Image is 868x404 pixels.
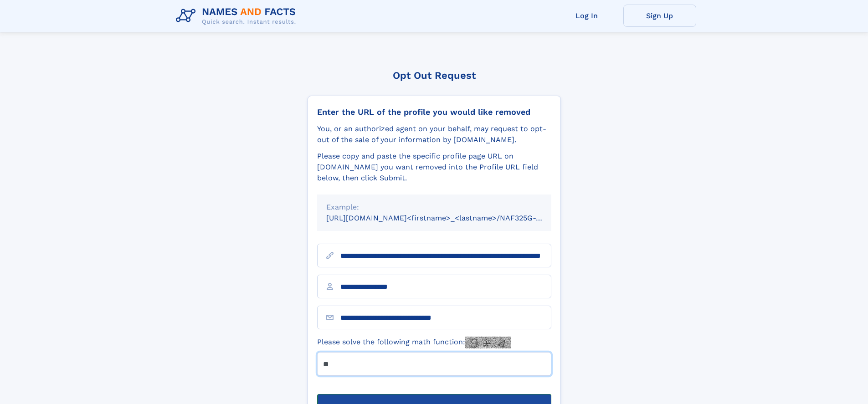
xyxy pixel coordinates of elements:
[326,214,569,222] small: [URL][DOMAIN_NAME]<firstname>_<lastname>/NAF325G-xxxxxxxx
[623,5,696,27] a: Sign Up
[317,337,511,348] label: Please solve the following math function:
[317,123,551,145] div: You, or an authorized agent on your behalf, may request to opt-out of the sale of your informatio...
[317,107,551,117] div: Enter the URL of the profile you would like removed
[550,5,623,27] a: Log In
[326,202,542,213] div: Example:
[308,70,561,81] div: Opt Out Request
[317,151,551,184] div: Please copy and paste the specific profile page URL on [DOMAIN_NAME] you want removed into the Pr...
[172,4,303,28] img: Logo Names and Facts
